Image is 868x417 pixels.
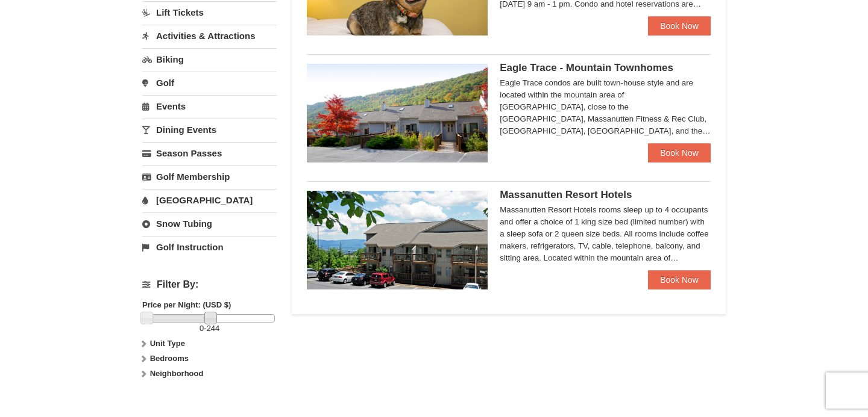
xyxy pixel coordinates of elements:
strong: Price per Night: (USD $) [142,300,231,309]
span: 244 [207,324,220,333]
strong: Bedrooms [150,354,189,363]
a: Book Now [648,143,711,162]
a: Biking [142,48,277,70]
span: 0 [200,324,204,333]
img: 19218983-1-9b289e55.jpg [307,64,488,162]
strong: Unit Type [150,339,185,348]
a: Events [142,95,277,117]
a: Snow Tubing [142,212,277,235]
label: - [142,323,277,335]
a: Golf [142,72,277,94]
a: Golf Membership [142,165,277,188]
img: 19219026-1-e3b4ac8e.jpg [307,191,488,289]
span: Massanutten Resort Hotels [500,189,632,200]
strong: Neighborhood [150,369,204,378]
a: Dining Events [142,119,277,141]
a: [GEOGRAPHIC_DATA] [142,189,277,211]
h4: Filter By: [142,279,277,290]
a: Book Now [648,16,711,36]
a: Season Passes [142,142,277,164]
a: Activities & Attractions [142,25,277,47]
a: Book Now [648,270,711,289]
div: Eagle Trace condos are built town-house style and are located within the mountain area of [GEOGRA... [500,77,711,137]
a: Golf Instruction [142,236,277,258]
a: Lift Tickets [142,1,277,23]
span: Eagle Trace - Mountain Townhomes [500,62,673,73]
div: Massanutten Resort Hotels rooms sleep up to 4 occupants and offer a choice of 1 king size bed (li... [500,204,711,264]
